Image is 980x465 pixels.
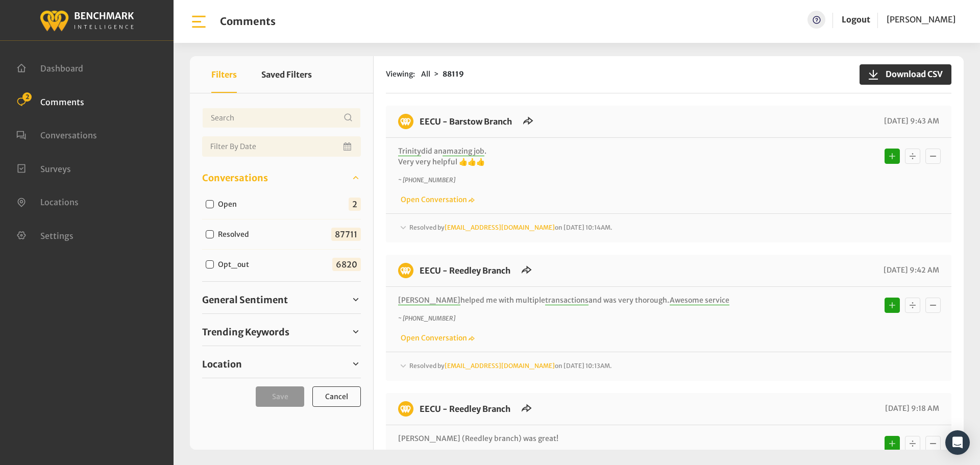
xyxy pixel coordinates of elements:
[398,176,455,184] i: ~ [PHONE_NUMBER]
[40,130,97,140] span: Conversations
[16,230,73,240] a: Settings
[22,92,32,102] span: 2
[398,360,939,373] div: Resolved by[EMAIL_ADDRESS][DOMAIN_NAME]on [DATE] 10:13AM.
[398,114,413,129] img: benchmark
[202,108,361,128] input: Username
[214,259,257,270] label: Opt_out
[443,146,484,156] span: amazing job
[40,230,73,240] span: Settings
[398,263,413,278] img: benchmark
[206,200,214,208] input: Open
[16,62,83,72] a: Dashboard
[420,404,510,414] a: EECU - Reedley Branch
[202,325,289,339] span: Trending Keywords
[386,69,415,80] span: Viewing:
[421,69,430,79] span: All
[398,195,475,204] a: Open Conversation
[398,146,804,167] p: did an . Very very helpful 👍👍👍
[445,362,555,370] a: [EMAIL_ADDRESS][DOMAIN_NAME]
[882,433,943,454] div: Basic example
[349,198,361,211] span: 2
[945,430,970,455] div: Open Intercom Messenger
[887,11,955,29] a: [PERSON_NAME]
[545,296,589,305] span: transactions
[413,401,517,417] h6: EECU - Reedley Branch
[40,197,79,207] span: Locations
[202,324,361,339] a: Trending Keywords
[445,224,555,231] a: [EMAIL_ADDRESS][DOMAIN_NAME]
[341,136,355,157] button: Open Calendar
[420,116,512,127] a: EECU - Barstow Branch
[211,56,237,93] button: Filters
[879,68,943,80] span: Download CSV
[190,13,208,31] img: bar
[398,333,475,342] a: Open Conversation
[398,401,413,417] img: benchmark
[202,356,361,372] a: Location
[40,96,84,107] span: Comments
[16,163,71,173] a: Surveys
[882,295,943,315] div: Basic example
[443,69,464,79] strong: 88119
[413,263,517,278] h6: EECU - Reedley Branch
[16,96,84,106] a: Comments 2
[206,230,214,238] input: Resolved
[214,199,245,210] label: Open
[413,114,518,129] h6: EECU - Barstow Branch
[842,14,870,25] a: Logout
[887,14,955,25] span: [PERSON_NAME]
[398,433,804,444] p: [PERSON_NAME] (Reedley branch) was great!
[206,260,214,268] input: Opt_out
[39,8,134,33] img: benchmark
[220,15,276,28] h1: Comments
[881,265,939,275] span: [DATE] 9:42 AM
[860,64,951,85] button: Download CSV
[842,11,870,29] a: Logout
[202,170,361,185] a: Conversations
[398,296,460,305] span: [PERSON_NAME]
[40,63,83,74] span: Dashboard
[16,196,79,206] a: Locations
[202,293,288,307] span: General Sentiment
[331,228,361,241] span: 87711
[881,116,939,126] span: [DATE] 9:43 AM
[398,222,939,234] div: Resolved by[EMAIL_ADDRESS][DOMAIN_NAME]on [DATE] 10:14AM.
[670,296,729,305] span: Awesome service
[883,404,939,413] span: [DATE] 9:18 AM
[420,265,510,276] a: EECU - Reedley Branch
[398,295,804,306] p: helped me with multiple and was very thorough.
[16,129,97,139] a: Conversations
[202,357,242,371] span: Location
[398,146,421,156] span: Trinity
[409,224,612,231] span: Resolved by on [DATE] 10:14AM.
[312,386,361,407] button: Cancel
[882,146,943,166] div: Basic example
[214,229,257,240] label: Resolved
[202,171,268,185] span: Conversations
[332,258,361,271] span: 6820
[261,56,312,93] button: Saved Filters
[202,136,361,157] input: Date range input field
[40,163,71,174] span: Surveys
[398,314,455,322] i: ~ [PHONE_NUMBER]
[409,362,612,370] span: Resolved by on [DATE] 10:13AM.
[202,292,361,307] a: General Sentiment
